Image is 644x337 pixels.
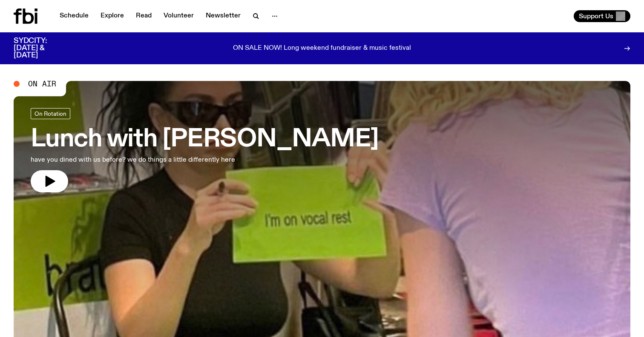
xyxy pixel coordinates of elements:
[579,12,613,20] span: Support Us
[28,80,56,88] span: On Air
[31,128,379,151] h3: Lunch with [PERSON_NAME]
[574,10,630,22] button: Support Us
[31,155,249,165] p: have you dined with us before? we do things a little differently here
[31,108,70,119] a: On Rotation
[31,108,379,192] a: Lunch with [PERSON_NAME]have you dined with us before? we do things a little differently here
[158,10,199,22] a: Volunteer
[131,10,157,22] a: Read
[34,110,66,117] span: On Rotation
[95,10,129,22] a: Explore
[201,10,246,22] a: Newsletter
[233,45,411,52] p: ON SALE NOW! Long weekend fundraiser & music festival
[55,10,94,22] a: Schedule
[14,37,68,59] h3: SYDCITY: [DATE] & [DATE]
